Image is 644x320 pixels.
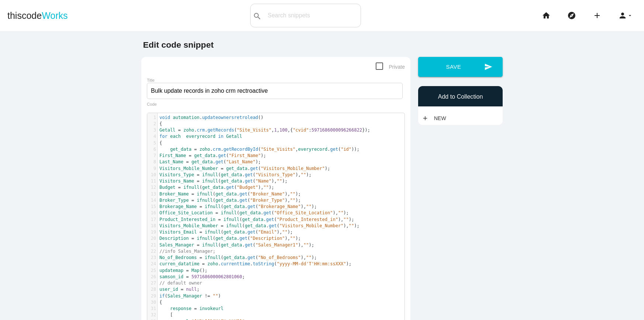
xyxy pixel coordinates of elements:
span: (); [159,268,207,273]
div: 31 [147,306,157,312]
span: Visitors_Mobile_Number [159,223,218,228]
span: get_data [240,210,261,215]
span: get [245,178,253,184]
span: "Site_Visits" [261,147,296,152]
span: "" [264,185,269,190]
i: home [542,4,551,27]
span: null [186,287,197,292]
i: add [422,112,428,125]
span: "Last_Name" [226,159,255,164]
span: "" [306,255,311,260]
span: "" [290,191,295,197]
span: = [186,268,189,273]
i: arrow_drop_down [627,4,633,27]
span: get_data [216,198,237,203]
span: updateownersretrolead [202,115,258,120]
div: 15 [147,204,157,210]
span: = [192,198,194,203]
span: get [245,242,253,248]
div: 12 [147,184,157,191]
span: ( . ( ), ); [159,185,274,190]
span: each [170,134,181,139]
div: 1 [147,115,157,121]
span: ; [159,274,245,279]
span: = [199,229,202,235]
span: "" [213,293,218,299]
span: ( . ( ), ); [159,191,301,197]
span: ( . ( ), ); [159,172,311,177]
span: = [218,217,221,222]
span: ( . ( ), ); [159,210,349,215]
span: = [189,153,191,158]
span: getRecordById [223,147,258,152]
span: get_data [216,236,237,241]
span: "yyyy-MM-dd'T'HH:mm:ssXXX" [277,261,346,266]
span: // default owner [159,280,202,286]
div: 8 [147,159,157,165]
span: ( . ( ), ); [159,242,314,248]
span: { [159,121,162,126]
button: search [251,4,264,27]
span: = [199,204,202,209]
span: get_data [242,217,264,222]
span: Visitors_Type [159,172,194,177]
span: "Office_Site_Location" [274,210,333,215]
span: ( . ( ), ); [159,229,293,235]
span: = [221,166,223,171]
span: "Broker_Name" [250,191,285,197]
span: "Broker_Type" [250,198,285,203]
span: = [178,127,181,133]
span: ifnull [221,210,237,215]
span: Product_Interested_in [159,217,216,222]
i: search [253,4,262,28]
span: ( . ( ), ); [159,223,359,228]
div: 7 [147,153,157,159]
span: ifnull [202,172,218,177]
div: 25 [147,268,157,274]
span: ifnull [197,191,213,197]
span: ( . ( ), ); [159,198,301,203]
span: . () [159,115,264,120]
span: get_data [192,159,213,164]
span: crm [213,147,221,152]
span: get_data [245,223,266,228]
span: ifnull [205,229,221,235]
span: { [159,140,162,146]
div: 32 [147,312,157,318]
span: "Sales_Manager1" [255,242,298,248]
span: = [178,185,181,190]
span: currenttime [221,261,250,266]
span: = [186,274,189,279]
span: "cvid" [293,127,309,133]
span: Budget [159,185,175,190]
a: addNew [422,112,450,125]
div: 18 [147,223,157,229]
span: if [159,293,165,299]
span: . . ( , , ,{ : }); [159,127,370,133]
span: Works [42,10,68,21]
span: "Budget" [237,185,258,190]
span: response [170,306,192,311]
b: Edit code snippet [143,40,214,50]
span: "First_Name" [229,153,261,158]
span: get_data [223,255,245,260]
span: ( . ( ), ); [159,178,287,184]
a: thiscodeWorks [7,4,68,27]
span: automation [173,115,199,120]
span: crm [197,127,205,133]
span: 1 [274,127,277,133]
span: get_data [221,242,242,248]
div: 10 [147,172,157,178]
span: = [192,191,194,197]
span: = [186,159,189,164]
span: Broker_Type [159,198,189,203]
span: user_id [159,287,178,292]
span: No_of_Bedrooms [159,255,197,260]
div: 16 [147,210,157,216]
span: "id" [341,147,351,152]
span: "" [277,178,282,184]
span: "Email" [258,229,277,235]
span: = [194,147,197,152]
span: zoho [183,127,194,133]
span: in [218,134,223,139]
